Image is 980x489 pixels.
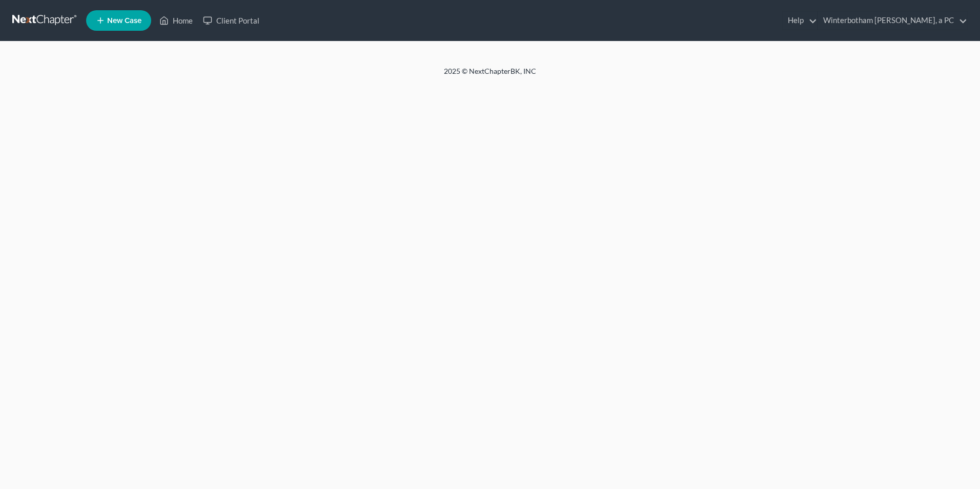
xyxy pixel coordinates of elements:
[818,11,967,30] a: Winterbotham [PERSON_NAME], a PC
[783,11,817,30] a: Help
[198,11,264,30] a: Client Portal
[86,10,151,31] new-legal-case-button: New Case
[154,11,198,30] a: Home
[198,66,782,85] div: 2025 © NextChapterBK, INC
